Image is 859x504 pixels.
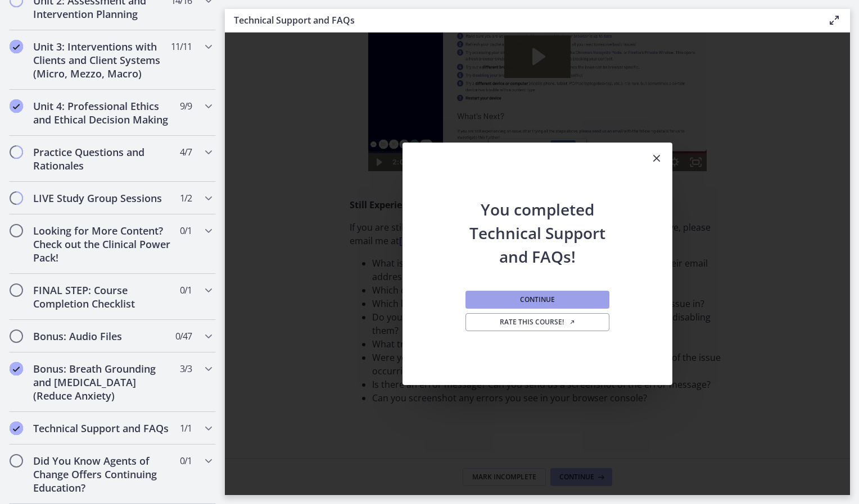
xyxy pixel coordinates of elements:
[33,454,170,494] h2: Did You Know Agents of Change Offers Continuing Education?
[180,362,192,375] span: 3 / 3
[180,421,192,435] span: 1 / 1
[465,291,609,309] button: Continue
[500,318,576,327] span: Rate this course!
[33,99,170,126] h2: Unit 4: Professional Ethics and Ethical Decision Making
[33,224,170,264] h2: Looking for More Content? Check out the Clinical Power Pack!
[180,283,192,297] span: 0 / 1
[641,143,672,175] button: Close
[33,362,170,402] h2: Bonus: Breath Grounding and [MEDICAL_DATA] (Reduce Anxiety)
[65,193,287,211] div: Playbar
[10,99,23,113] i: Completed
[180,454,192,468] span: 0 / 1
[10,40,23,53] i: Completed
[336,193,357,211] button: Fullscreen
[33,40,170,80] h2: Unit 3: Interventions with Clients and Client Systems (Micro, Mezzo, Macro)
[520,295,555,304] span: Continue
[180,99,192,113] span: 9 / 9
[465,313,609,331] a: Rate this course! Opens in a new window
[33,421,170,435] h2: Technical Support and FAQs
[234,13,810,27] h3: Technical Support and FAQs
[180,191,192,205] span: 1 / 2
[33,283,170,310] h2: FINAL STEP: Course Completion Checklist
[314,193,336,211] button: Show settings menu
[569,319,576,326] i: Opens in a new window
[33,191,170,205] h2: LIVE Study Group Sessions
[171,40,192,53] span: 11 / 11
[10,362,23,375] i: Completed
[10,421,23,435] i: Completed
[180,145,192,159] span: 4 / 7
[33,329,170,343] h2: Bonus: Audio Files
[155,75,220,117] button: Play Video: c2vc7gtgqj4mguj7ic2g.mp4
[293,193,314,211] button: Mute
[19,193,40,211] button: Play Video
[180,224,192,237] span: 0 / 1
[463,175,612,268] h2: You completed Technical Support and FAQs!
[175,329,192,343] span: 0 / 47
[33,145,170,172] h2: Practice Questions and Rationales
